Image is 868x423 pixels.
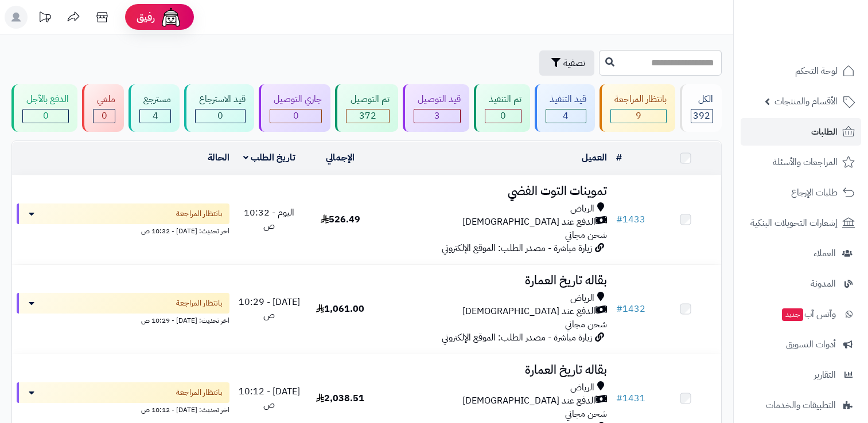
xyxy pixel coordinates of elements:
img: ai-face.png [159,6,182,29]
a: العملاء [741,240,861,267]
span: العملاء [813,245,836,261]
div: اخر تحديث: [DATE] - 10:12 ص [17,403,229,415]
span: طلبات الإرجاع [791,185,838,201]
span: # [616,391,622,405]
span: 2,038.51 [316,391,364,405]
div: 0 [23,109,68,123]
span: 372 [359,109,376,123]
a: قيد الاسترجاع 0 [182,84,256,132]
span: رفيق [137,10,155,24]
a: لوحة التحكم [741,57,861,85]
span: 0 [500,109,506,123]
span: الرياض [570,202,594,216]
span: التقارير [814,367,836,383]
div: جاري التوصيل [270,93,322,106]
div: قيد الاسترجاع [195,93,246,106]
div: تم التنفيذ [485,93,521,106]
div: 4 [546,109,586,123]
a: #1432 [616,302,645,316]
h3: بقاله تاريخ العمارة [380,274,608,287]
a: #1431 [616,391,645,405]
div: تم التوصيل [346,93,389,106]
a: الكل392 [678,84,724,132]
a: الحالة [208,151,229,164]
span: 4 [563,109,569,123]
span: المراجعات والأسئلة [773,154,838,170]
div: ملغي [93,93,115,106]
button: تصفية [539,50,594,76]
div: 0 [270,109,321,123]
a: تحديثات المنصة [30,6,59,32]
span: المدونة [811,276,836,292]
a: ملغي 0 [80,84,126,132]
span: شحن مجاني [565,318,607,331]
a: الدفع بالآجل 0 [9,84,80,132]
span: # [616,302,622,316]
span: 526.49 [321,213,360,226]
span: الدفع عند [DEMOGRAPHIC_DATA] [462,394,595,408]
a: الإجمالي [326,151,355,164]
h3: بقاله تاريخ العمارة [380,363,608,377]
a: #1433 [616,213,645,226]
span: تصفية [563,56,585,70]
span: أدوات التسويق [786,336,836,352]
span: الرياض [570,292,594,305]
a: # [616,151,622,164]
span: بانتظار المراجعة [176,387,223,398]
span: الطلبات [811,124,838,140]
span: 0 [102,109,107,123]
a: مسترجع 4 [126,84,182,132]
a: طلبات الإرجاع [741,179,861,206]
a: وآتس آبجديد [741,300,861,328]
div: 4 [140,109,170,123]
h3: تموينات التوت الفضي [380,185,608,198]
span: [DATE] - 10:29 ص [239,295,300,322]
img: logo-2.png [790,31,857,55]
div: 0 [196,109,245,123]
div: الكل [691,93,713,106]
a: التقارير [741,361,861,389]
span: 0 [217,109,223,123]
span: شحن مجاني [565,228,607,242]
span: بانتظار المراجعة [176,297,223,309]
span: 1,061.00 [316,302,364,316]
div: قيد التوصيل [414,93,461,106]
span: [DATE] - 10:12 ص [239,385,300,412]
span: 3 [434,109,440,123]
span: الرياض [570,381,594,394]
a: التطبيقات والخدمات [741,391,861,419]
span: الدفع عند [DEMOGRAPHIC_DATA] [462,216,595,229]
span: 4 [153,109,158,123]
a: قيد التوصيل 3 [400,84,472,132]
div: اخر تحديث: [DATE] - 10:32 ص [17,224,229,236]
span: زيارة مباشرة - مصدر الطلب: الموقع الإلكتروني [442,331,592,344]
span: اليوم - 10:32 ص [244,206,294,233]
span: شحن مجاني [565,407,607,421]
a: جاري التوصيل 0 [256,84,333,132]
div: قيد التنفيذ [546,93,586,106]
div: بانتظار المراجعة [610,93,667,106]
a: تم التوصيل 372 [333,84,400,132]
div: مسترجع [139,93,171,106]
div: اخر تحديث: [DATE] - 10:29 ص [17,314,229,326]
a: المراجعات والأسئلة [741,148,861,176]
div: 0 [485,109,521,123]
span: 9 [636,109,641,123]
a: أدوات التسويق [741,331,861,358]
a: بانتظار المراجعة 9 [597,84,678,132]
div: 0 [94,109,115,123]
span: 0 [43,109,49,123]
span: زيارة مباشرة - مصدر الطلب: الموقع الإلكتروني [442,241,592,255]
span: # [616,213,622,226]
div: 3 [414,109,460,123]
span: لوحة التحكم [795,63,838,79]
span: التطبيقات والخدمات [766,397,836,413]
div: الدفع بالآجل [22,93,69,106]
a: العميل [582,151,607,164]
span: جديد [782,308,803,321]
a: إشعارات التحويلات البنكية [741,209,861,237]
span: 392 [693,109,710,123]
span: الأقسام والمنتجات [774,93,838,109]
a: قيد التنفيذ 4 [532,84,597,132]
a: المدونة [741,270,861,297]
